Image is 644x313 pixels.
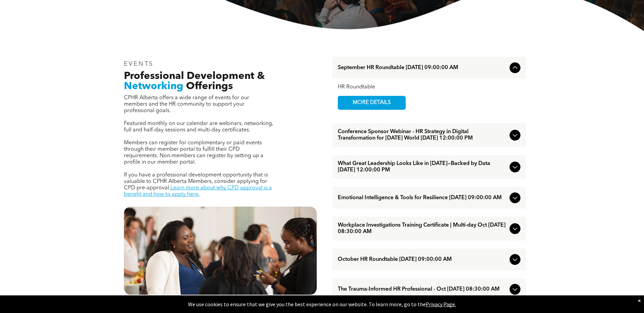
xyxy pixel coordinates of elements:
[124,172,268,191] span: If you have a professional development opportunity that is valuable to CPHR Alberta Members, cons...
[186,81,233,91] span: Offerings
[338,96,406,110] a: MORE DETAILS
[338,129,507,142] span: Conference Sponsor Webinar - HR Strategy in Digital Transformation for [DATE] World [DATE] 12:00:...
[426,301,456,308] a: Privacy Page.
[638,297,641,304] div: Dismiss notification
[124,121,273,133] span: Featured monthly on our calendar are webinars, networking, full and half-day sessions and multi-d...
[338,84,520,90] div: HR Roundtable
[124,140,263,165] span: Members can register for complimentary or paid events through their member portal to fulfill thei...
[338,286,507,293] span: The Trauma-Informed HR Professional - Oct [DATE] 08:30:00 AM
[124,95,249,113] span: CPHR Alberta offers a wide range of events for our members and the HR community to support your p...
[124,81,183,91] span: Networking
[338,222,507,235] span: Workplace Investigations Training Certificate | Multi-day Oct [DATE] 08:30:00 AM
[124,71,265,81] span: Professional Development &
[345,96,399,109] span: MORE DETAILS
[124,61,154,67] span: EVENTS
[338,195,507,201] span: Emotional Intelligence & Tools for Resilience [DATE] 09:00:00 AM
[338,65,507,71] span: September HR Roundtable [DATE] 09:00:00 AM
[338,161,507,173] span: What Great Leadership Looks Like in [DATE]—Backed by Data [DATE] 12:00:00 PM
[124,185,272,197] a: Learn more about why CPD approval is a benefit and how to apply here.
[338,256,507,263] span: October HR Roundtable [DATE] 09:00:00 AM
